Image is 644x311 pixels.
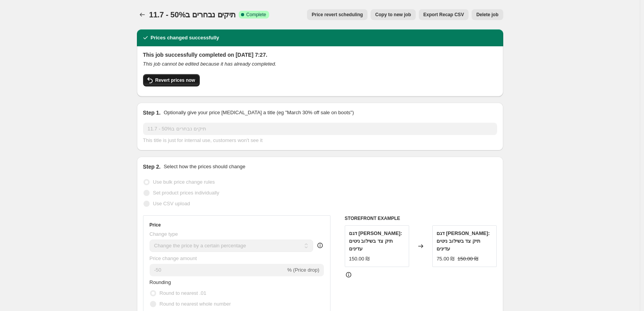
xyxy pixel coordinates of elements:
span: This title is just for internal use, customers won't see it [143,137,263,143]
strike: 150.00 ₪ [457,255,478,263]
h6: STOREFRONT EXAMPLE [345,215,497,221]
i: This job cannot be edited because it has already completed. [143,61,276,67]
span: % (Price drop) [287,267,319,273]
span: Copy to new job [375,12,411,18]
span: Export Recap CSV [423,12,464,18]
h3: Price [150,222,161,228]
span: Rounding [150,279,171,285]
span: דגם [PERSON_NAME]: תיק צד בשילוב ניטים עדינים [349,230,402,252]
span: Delete job [476,12,498,18]
span: Complete [246,12,266,18]
button: Delete job [472,9,503,20]
input: 30% off holiday sale [143,123,497,135]
h2: This job successfully completed on [DATE] 7:27. [143,51,497,59]
p: Optionally give your price [MEDICAL_DATA] a title (eg "March 30% off sale on boots") [164,109,354,117]
span: Round to nearest .01 [160,290,206,296]
span: Revert prices now [155,77,195,83]
p: Select how the prices should change [164,163,245,171]
div: 150.00 ₪ [349,255,369,263]
span: Use bulk price change rules [153,179,215,185]
button: Price change jobs [137,9,148,20]
div: help [316,242,324,249]
span: 11.7 - תיקים נבחרים ב50% [149,10,236,19]
button: Price revert scheduling [307,9,368,20]
div: 75.00 ₪ [437,255,454,263]
span: Set product prices individually [153,190,219,196]
span: דגם [PERSON_NAME]: תיק צד בשילוב ניטים עדינים [437,230,490,252]
input: -15 [150,264,286,276]
h2: Step 1. [143,109,161,117]
h2: Prices changed successfully [151,34,219,42]
button: Copy to new job [371,9,416,20]
span: Change type [150,231,178,237]
button: Export Recap CSV [419,9,469,20]
span: Price change amount [150,255,197,261]
span: Price revert scheduling [312,12,363,18]
span: Round to nearest whole number [160,301,231,307]
span: Use CSV upload [153,201,190,206]
button: Revert prices now [143,74,200,86]
h2: Step 2. [143,163,161,171]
